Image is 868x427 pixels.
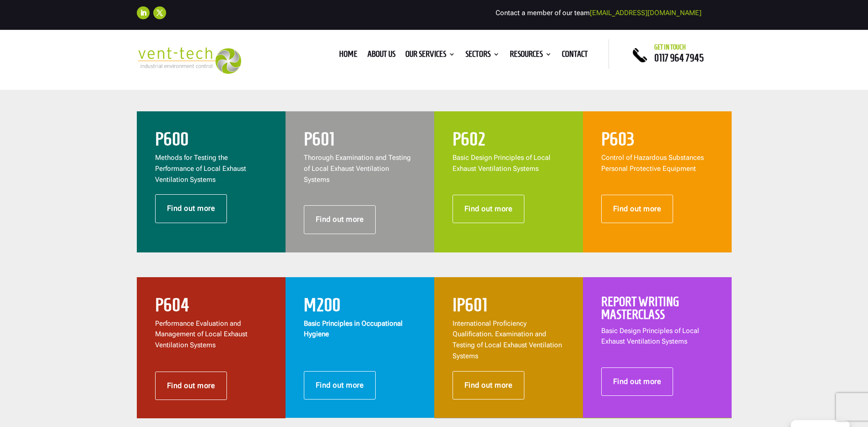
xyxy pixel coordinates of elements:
span: Thorough Examination and Testing of Local Exhaust Ventilation Systems [304,153,411,184]
a: Find out more [155,194,227,223]
a: Our Services [405,51,455,61]
a: Find out more [155,372,227,400]
h2: P603 [601,130,713,153]
h2: P600 [155,130,267,153]
a: Find out more [304,205,376,234]
a: Follow on LinkedIn [137,6,150,19]
a: [EMAIL_ADDRESS][DOMAIN_NAME] [590,9,701,17]
span: International Proficiency Qualification. Examination and Testing of Local Exhaust Ventilation Sys... [453,319,562,360]
a: 0117 964 7945 [654,52,704,63]
a: Contact [562,51,588,61]
span: Performance Evaluation and Management of Local Exhaust Ventilation Systems [155,319,248,350]
h2: P604 [155,296,267,318]
a: Home [339,51,357,61]
a: Resources [510,51,552,61]
a: Find out more [453,195,525,223]
h2: P601 [304,130,416,153]
strong: Basic Principles in Occupational Hygiene [304,319,403,339]
a: About us [367,51,395,61]
h2: M200 [304,296,416,318]
span: Get in touch [654,44,686,51]
span: Control of Hazardous Substances Personal Protective Equipment [601,153,704,173]
a: Find out more [453,371,525,400]
a: Find out more [601,195,674,223]
h2: Report Writing Masterclass [601,296,713,326]
span: Basic Design Principles of Local Exhaust Ventilation Systems [453,153,550,173]
span: Basic Design Principles of Local Exhaust Ventilation Systems [601,327,699,346]
h2: IP601 [453,296,565,318]
a: Find out more [601,367,674,396]
a: Sectors [465,51,500,61]
img: 2023-09-27T08_35_16.549ZVENT-TECH---Clear-background [137,47,242,74]
a: Find out more [304,371,376,400]
a: Follow on X [153,6,166,19]
h2: P602 [453,130,565,153]
span: Methods for Testing the Performance of Local Exhaust Ventilation Systems [155,153,246,184]
span: Contact a member of our team [496,9,701,17]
